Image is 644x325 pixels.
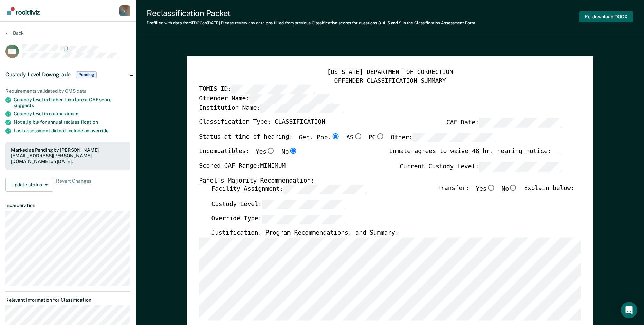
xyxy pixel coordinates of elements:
[437,185,574,200] div: Transfer: Explain below:
[331,133,340,139] input: Gen. Pop.
[486,185,495,191] input: Yes
[281,148,297,157] label: No
[262,200,345,209] input: Custody Level:
[199,77,581,85] div: OFFENDER CLASSIFICATION SUMMARY
[501,185,517,194] label: No
[479,118,562,127] input: CAF Date:
[5,71,71,78] span: Custody Level Downgrade
[199,148,297,162] div: Incompatibles:
[199,103,343,113] label: Institution Name:
[479,162,562,171] input: Current Custody Level:
[7,7,40,15] img: Recidiviz
[211,185,366,194] label: Facility Assignment:
[199,69,581,77] div: [US_STATE] DEPARTMENT OF CORRECTION
[199,133,496,148] div: Status at time of hearing:
[509,185,518,191] input: No
[5,178,53,192] button: Update status
[5,30,24,36] button: Back
[199,162,286,171] label: Scored CAF Range: MINIMUM
[391,133,496,142] label: Other:
[14,119,130,125] div: Not eligible for annual
[199,118,325,127] label: Classification Type: CLASSIFICATION
[256,148,275,157] label: Yes
[90,128,109,133] span: override
[5,297,130,303] dt: Relevant Information for Classification
[346,133,362,142] label: AS
[119,5,130,16] button: Profile dropdown button
[119,5,130,16] div: c
[211,229,399,238] label: Justification, Program Recommendations, and Summary:
[147,21,476,25] div: Prefilled with data from TDOC on [DATE] . Please review any data pre-filled from previous Classif...
[262,215,345,224] input: Override Type:
[199,94,333,103] label: Offender Name:
[389,148,562,162] div: Inmate agrees to waive 48 hr. hearing notice: __
[260,103,343,113] input: Institution Name:
[57,111,78,116] span: maximum
[376,133,385,139] input: PC
[446,118,562,127] label: CAF Date:
[14,97,130,108] div: Custody level is higher than latest CAF score
[231,85,314,94] input: TOMIS ID:
[579,11,633,22] button: Re-download DOCX
[621,302,637,318] div: Open Intercom Messenger
[56,178,91,192] span: Revert Changes
[5,88,130,94] div: Requirements validated by OMS data
[353,133,362,139] input: AS
[211,215,345,224] label: Override Type:
[368,133,384,142] label: PC
[76,71,96,78] span: Pending
[14,111,130,117] div: Custody level is not
[476,185,495,194] label: Yes
[289,148,297,154] input: No
[199,85,314,94] label: TOMIS ID:
[211,200,345,209] label: Custody Level:
[14,103,34,108] span: suggests
[11,147,125,164] div: Marked as Pending by [PERSON_NAME][EMAIL_ADDRESS][PERSON_NAME][DOMAIN_NAME] on [DATE].
[412,133,496,142] input: Other:
[249,94,332,103] input: Offender Name:
[147,8,476,18] div: Reclassification Packet
[400,162,562,171] label: Current Custody Level:
[299,133,340,142] label: Gen. Pop.
[283,185,366,194] input: Facility Assignment:
[266,148,275,154] input: Yes
[14,128,130,134] div: Last assessment did not include an
[199,177,562,185] div: Panel's Majority Recommendation:
[5,203,130,208] dt: Incarceration
[63,119,98,125] span: reclassification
